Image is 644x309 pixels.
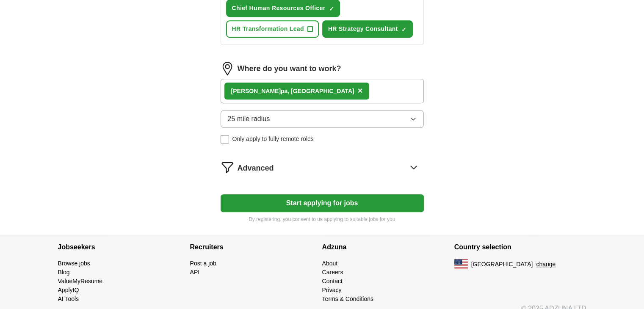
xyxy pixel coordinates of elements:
span: HR Strategy Consultant [328,25,398,33]
a: Blog [58,269,70,276]
a: ValueMyResume [58,278,103,284]
a: About [322,260,338,267]
span: ✓ [401,26,406,33]
label: Where do you want to work? [238,63,341,74]
a: Careers [322,269,343,276]
span: Only apply to fully remote roles [232,135,314,143]
a: Contact [322,278,343,284]
a: Privacy [322,287,342,293]
span: HR Transformation Lead [232,25,304,33]
a: ApplyIQ [58,287,79,293]
span: ✓ [329,6,334,12]
strong: [PERSON_NAME] [231,88,281,94]
button: 25 mile radius [221,110,424,128]
span: Advanced [238,163,274,174]
button: × [358,85,363,97]
button: Start applying for jobs [221,194,424,212]
img: US flag [454,259,468,269]
span: × [358,86,363,95]
a: Browse jobs [58,260,90,267]
input: Only apply to fully remote roles [221,135,229,143]
img: location.png [221,62,234,75]
a: API [190,269,200,276]
span: 25 mile radius [228,114,270,124]
p: By registering, you consent to us applying to suitable jobs for you [221,215,424,223]
a: AI Tools [58,295,79,302]
img: filter [221,160,234,174]
button: change [536,260,556,269]
a: Terms & Conditions [322,295,373,302]
span: Chief Human Resources Officer [232,4,326,13]
a: Post a job [190,260,216,267]
h4: Country selection [454,235,586,259]
div: pa, [GEOGRAPHIC_DATA] [231,87,354,96]
button: HR Transformation Lead [226,20,319,38]
span: [GEOGRAPHIC_DATA] [471,260,533,269]
button: HR Strategy Consultant✓ [322,20,413,38]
